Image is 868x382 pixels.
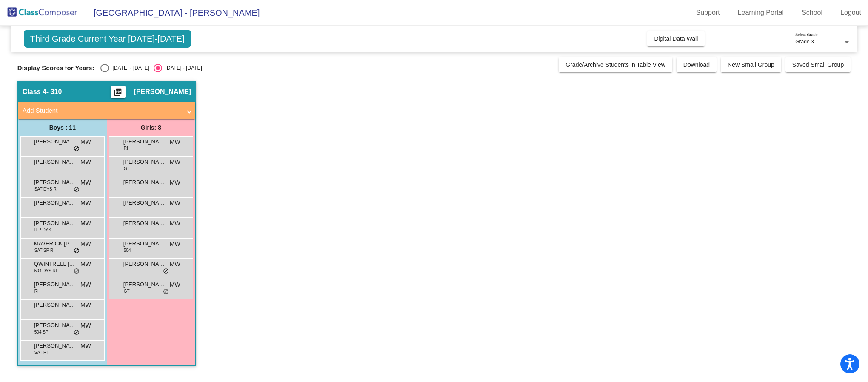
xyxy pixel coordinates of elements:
[124,288,130,294] span: GT
[34,247,54,254] span: SAT SP RI
[34,239,77,248] span: MAVERICK [PERSON_NAME]
[80,321,91,330] span: MW
[795,6,829,20] a: School
[654,35,698,42] span: Digital Data Wall
[163,288,169,295] span: do_not_disturb_alt
[677,57,717,72] button: Download
[74,248,80,254] span: do_not_disturb_alt
[123,219,166,228] span: [PERSON_NAME]
[124,247,131,254] span: 504
[85,6,260,20] span: [GEOGRAPHIC_DATA] - [PERSON_NAME]
[728,61,774,68] span: New Small Group
[34,321,77,330] span: [PERSON_NAME]
[34,199,77,207] span: [PERSON_NAME]
[23,106,181,116] mat-panel-title: Add Student
[795,39,814,45] span: Grade 3
[134,88,191,96] span: [PERSON_NAME]
[683,61,710,68] span: Download
[34,219,77,228] span: [PERSON_NAME]
[80,260,91,269] span: MW
[34,227,51,233] span: IEP DYS
[80,178,91,187] span: MW
[170,178,180,187] span: MW
[123,260,166,268] span: [PERSON_NAME]
[74,268,80,275] span: do_not_disturb_alt
[18,119,107,136] div: Boys : 11
[170,260,180,269] span: MW
[721,57,781,72] button: New Small Group
[34,349,48,356] span: SAT RI
[80,280,91,289] span: MW
[170,158,180,167] span: MW
[123,239,166,248] span: [PERSON_NAME]
[689,6,727,20] a: Support
[80,239,91,248] span: MW
[113,88,123,100] mat-icon: picture_as_pdf
[123,137,166,146] span: [PERSON_NAME]
[170,219,180,228] span: MW
[34,329,49,335] span: 504 SP
[74,186,80,193] span: do_not_disturb_alt
[34,260,77,268] span: QWINTRELL [PERSON_NAME]
[34,268,57,274] span: 504 DYS RI
[163,268,169,275] span: do_not_disturb_alt
[17,64,94,72] span: Display Scores for Years:
[80,219,91,228] span: MW
[74,329,80,336] span: do_not_disturb_alt
[23,88,46,96] span: Class 4
[80,158,91,167] span: MW
[123,199,166,207] span: [PERSON_NAME]
[34,137,77,146] span: [PERSON_NAME]
[111,86,126,98] button: Print Students Details
[74,145,80,152] span: do_not_disturb_alt
[80,137,91,146] span: MW
[559,57,672,72] button: Grade/Archive Students in Table View
[34,158,77,166] span: [PERSON_NAME]
[647,31,705,46] button: Digital Data Wall
[80,342,91,351] span: MW
[731,6,791,20] a: Learning Portal
[18,102,195,119] mat-expansion-panel-header: Add Student
[109,64,149,72] div: [DATE] - [DATE]
[124,165,130,172] span: GT
[107,119,195,136] div: Girls: 8
[123,178,166,187] span: [PERSON_NAME]
[834,6,868,20] a: Logout
[170,280,180,289] span: MW
[80,301,91,310] span: MW
[34,288,39,294] span: RI
[123,280,166,289] span: [PERSON_NAME]
[100,64,202,72] mat-radio-group: Select an option
[34,178,77,187] span: [PERSON_NAME]
[46,88,62,96] span: - 310
[170,199,180,208] span: MW
[785,57,851,72] button: Saved Small Group
[80,199,91,208] span: MW
[124,145,128,151] span: RI
[792,61,844,68] span: Saved Small Group
[24,30,191,48] span: Third Grade Current Year [DATE]-[DATE]
[565,61,665,68] span: Grade/Archive Students in Table View
[34,280,77,289] span: [PERSON_NAME]
[162,64,202,72] div: [DATE] - [DATE]
[123,158,166,166] span: [PERSON_NAME]
[170,239,180,248] span: MW
[34,186,58,192] span: SAT DYS RI
[34,342,77,350] span: [PERSON_NAME]
[34,301,77,309] span: [PERSON_NAME]
[170,137,180,146] span: MW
